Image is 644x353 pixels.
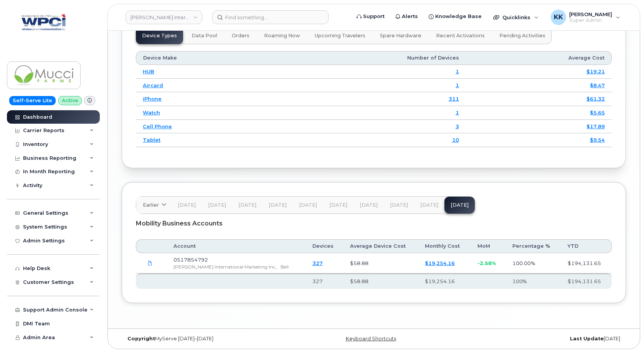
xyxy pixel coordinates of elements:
[143,123,172,129] a: Cell Phone
[590,137,605,143] a: $9.54
[456,109,459,116] a: 1
[360,202,378,208] span: [DATE]
[363,13,385,20] span: Support
[590,109,605,116] a: $5.65
[561,239,612,253] th: YTD
[456,123,459,129] a: 3
[143,68,154,75] a: HUB
[436,33,485,39] span: Recent Activations
[343,239,418,253] th: Average Device Cost
[281,264,289,270] span: Bell
[466,51,612,65] th: Average Cost
[143,82,163,88] a: Aircard
[380,33,421,39] span: Spare Hardware
[423,9,487,24] a: Knowledge Base
[122,336,290,342] div: MyServe [DATE]–[DATE]
[499,33,545,39] span: Pending Activities
[420,202,438,208] span: [DATE]
[561,273,612,289] th: $194,131.65
[545,10,626,25] div: Kristin Kammer-Grossman
[305,239,343,253] th: Devices
[305,273,343,289] th: 327
[315,33,365,39] span: Upcoming Travelers
[238,202,256,208] span: [DATE]
[136,197,172,214] a: Earlier
[586,123,605,129] a: $17.89
[299,202,317,208] span: [DATE]
[554,13,563,22] span: KK
[569,17,612,23] span: Super Admin
[143,201,159,209] span: Earlier
[586,68,605,75] a: $19.21
[435,13,482,20] span: Knowledge Base
[402,13,418,20] span: Alerts
[418,273,471,289] th: $19,254.16
[143,137,160,143] a: Tablet
[505,273,561,289] th: 100%
[143,109,160,116] a: Watch
[477,260,496,266] span: -2.58%
[312,260,323,266] a: 327
[449,96,459,102] a: 311
[232,33,249,39] span: Orders
[269,202,287,208] span: [DATE]
[456,68,459,75] a: 1
[390,202,408,208] span: [DATE]
[275,51,466,65] th: Number of Devices
[178,202,196,208] span: [DATE]
[167,239,305,253] th: Account
[208,202,226,208] span: [DATE]
[212,10,329,24] input: Find something...
[425,260,455,266] a: $19,254.16
[458,336,626,342] div: [DATE]
[351,9,390,24] a: Support
[569,11,612,17] span: [PERSON_NAME]
[127,336,155,341] strong: Copyright
[173,264,277,270] span: [PERSON_NAME] International Marketing Inc.,
[192,33,217,39] span: Data Pool
[143,96,162,102] a: iPhone
[173,257,208,263] span: 0517854792
[125,10,202,24] a: Mucci International Marketing Inc.
[502,14,530,20] span: Quicklinks
[343,273,418,289] th: $58.88
[586,96,605,102] a: $61.32
[590,82,605,88] a: $8.47
[136,214,612,233] div: Mobility Business Accounts
[505,239,561,253] th: Percentage %
[136,51,275,65] th: Device Make
[456,82,459,88] a: 1
[329,202,347,208] span: [DATE]
[143,256,157,270] a: images/PDF_517854792_172_0000000000.pdf
[346,336,396,341] a: Keyboard Shortcuts
[505,253,561,273] td: 100.00%
[390,9,423,24] a: Alerts
[343,253,418,273] td: $58.88
[418,239,471,253] th: Monthly Cost
[264,33,300,39] span: Roaming Now
[570,336,604,341] strong: Last Update
[488,10,544,25] div: Quicklinks
[561,253,612,273] td: $194,131.65
[471,239,505,253] th: MoM
[452,137,459,143] a: 10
